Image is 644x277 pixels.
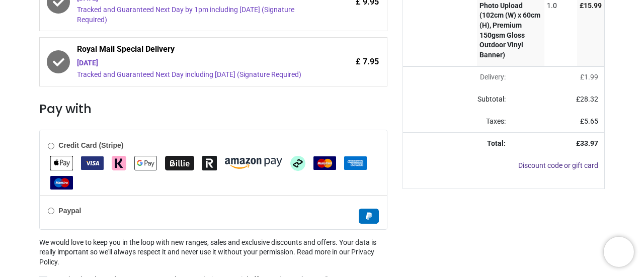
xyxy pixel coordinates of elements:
span: 5.65 [584,117,598,125]
h3: Pay with [39,101,387,118]
span: VISA [81,158,104,166]
div: 1.0 [547,1,575,11]
iframe: Brevo live chat [604,237,634,267]
b: Paypal [58,207,81,215]
img: Maestro [50,176,73,190]
span: Royal Mail Special Delivery [77,44,318,58]
img: Revolut Pay [202,156,217,170]
img: American Express [344,156,367,170]
img: Google Pay [134,156,157,170]
span: £ 7.95 [356,56,379,67]
strong: £ [576,139,598,147]
span: 1.99 [584,73,598,81]
span: £ [576,95,598,103]
span: Paypal [359,211,379,219]
img: VISA [81,156,104,170]
td: Taxes: [403,111,512,133]
div: [DATE] [77,58,318,68]
span: 33.97 [580,139,598,147]
span: 28.32 [580,95,598,103]
span: Google Pay [134,158,157,166]
a: Discount code or gift card [518,161,598,169]
input: Credit Card (Stripe) [48,143,54,149]
span: Maestro [50,178,73,186]
div: Tracked and Guaranteed Next Day by 1pm including [DATE] (Signature Required) [77,5,318,25]
span: Amazon Pay [225,158,282,166]
img: Apple Pay [50,156,73,170]
td: Delivery will be updated after choosing a new delivery method [403,66,512,88]
span: £ [580,117,598,125]
img: Afterpay Clearpay [290,156,305,171]
img: Amazon Pay [225,158,282,169]
img: Paypal [359,209,379,224]
span: Klarna [112,158,126,166]
span: MasterCard [313,158,336,166]
span: 15.99 [584,2,602,10]
div: Tracked and Guaranteed Next Day including [DATE] (Signature Required) [77,70,318,80]
span: Billie [165,158,194,166]
img: Klarna [112,156,126,170]
b: Credit Card (Stripe) [58,141,123,149]
span: Revolut Pay [202,158,217,166]
span: Apple Pay [50,158,73,166]
span: Afterpay Clearpay [290,158,305,166]
span: £ [580,2,602,10]
img: Billie [165,156,194,170]
span: £ [580,73,598,81]
input: Paypal [48,208,54,214]
img: MasterCard [313,156,336,170]
td: Subtotal: [403,88,512,111]
strong: Total: [487,139,506,147]
span: American Express [344,158,367,166]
